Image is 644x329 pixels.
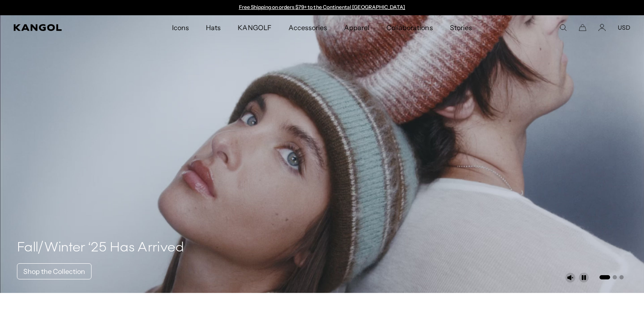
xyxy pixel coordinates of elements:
button: Cart [579,24,586,31]
span: Apparel [344,15,369,40]
div: 1 of 2 [235,4,409,11]
button: Unmute [565,273,575,283]
span: Hats [206,15,221,40]
span: Collaborations [386,15,433,40]
span: Accessories [289,15,327,40]
span: KANGOLF [238,15,271,40]
span: Stories [450,15,472,40]
button: Go to slide 3 [619,275,624,279]
slideshow-component: Announcement bar [235,4,409,11]
a: KANGOLF [229,15,280,40]
button: USD [618,24,630,31]
a: Shop the Collection [17,263,92,279]
a: Accessories [280,15,336,40]
a: Free Shipping on orders $79+ to the Continental [GEOGRAPHIC_DATA] [239,4,405,10]
button: Pause [579,273,589,283]
button: Go to slide 2 [613,275,617,279]
summary: Search here [559,24,567,31]
a: Icons [164,15,197,40]
div: Announcement [235,4,409,11]
h4: Fall/Winter ‘25 Has Arrived [17,240,184,257]
a: Apparel [336,15,378,40]
span: Icons [172,15,189,40]
a: Kangol [14,24,114,31]
a: Account [598,24,606,31]
ul: Select a slide to show [599,273,624,280]
a: Hats [197,15,229,40]
a: Collaborations [378,15,441,40]
a: Stories [441,15,480,40]
button: Go to slide 1 [600,275,610,279]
